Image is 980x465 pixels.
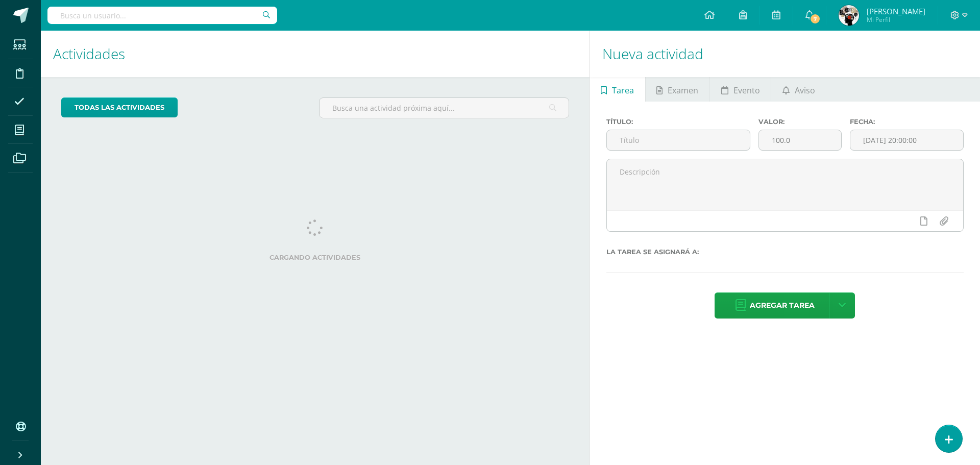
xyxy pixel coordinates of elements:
span: Aviso [795,78,815,103]
span: Evento [733,78,760,103]
input: Busca una actividad próxima aquí... [320,98,568,118]
input: Fecha de entrega [850,130,963,150]
a: Tarea [590,77,645,102]
input: Título [607,130,750,150]
span: Agregar tarea [750,293,815,318]
label: Cargando actividades [61,254,569,261]
h1: Actividades [53,31,577,77]
span: Mi Perfil [867,15,925,24]
span: 7 [810,13,821,25]
label: Valor: [758,118,842,126]
img: 6048ae9c2eba16dcb25a041118cbde53.png [839,5,859,26]
label: La tarea se asignará a: [606,248,964,256]
a: Aviso [771,77,826,102]
input: Busca un usuario... [47,7,277,24]
span: Tarea [612,78,634,103]
label: Título: [606,118,750,126]
a: todas las Actividades [61,97,178,117]
h1: Nueva actividad [602,31,968,77]
a: Evento [710,77,771,102]
input: Puntos máximos [759,130,841,150]
span: Examen [668,78,698,103]
span: [PERSON_NAME] [867,6,925,16]
label: Fecha: [850,118,964,126]
a: Examen [646,77,709,102]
